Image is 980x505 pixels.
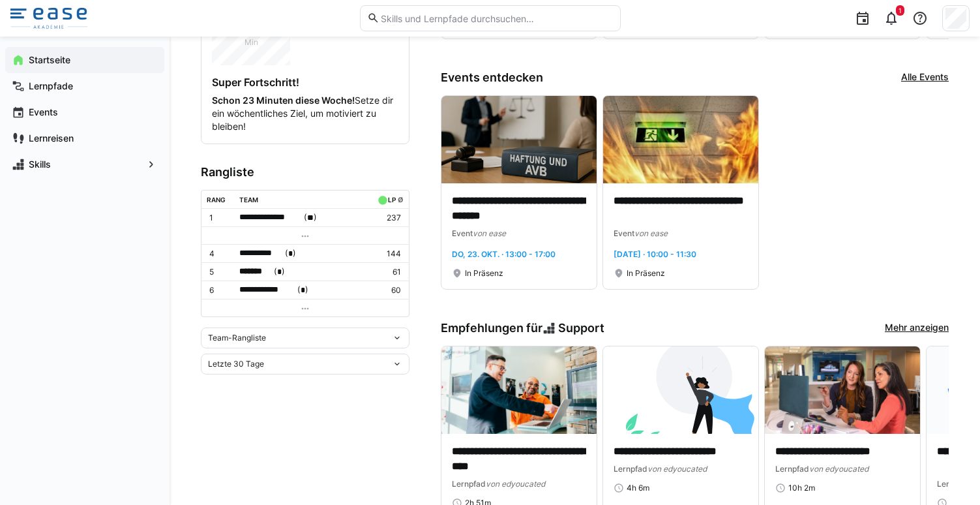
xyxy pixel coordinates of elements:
[465,268,503,279] span: In Präsenz
[452,228,473,238] span: Event
[614,464,647,474] span: Lernpfad
[388,196,396,204] div: LP
[634,228,668,238] span: von ease
[452,249,556,259] span: Do, 23. Okt. · 13:00 - 17:00
[441,96,597,183] img: image
[627,268,665,279] span: In Präsenz
[647,464,707,474] span: von edyoucated
[603,96,758,183] img: image
[207,196,226,204] div: Rang
[937,479,971,489] span: Lernpfad
[297,283,308,297] span: ( )
[603,346,758,434] img: image
[239,196,258,204] div: Team
[627,483,649,493] span: 4h 6m
[486,479,545,489] span: von edyoucated
[885,321,949,335] a: Mehr anzeigen
[441,70,543,85] h3: Events entdecken
[398,193,404,204] a: ø
[304,211,317,224] span: ( )
[201,165,409,179] h3: Rangliste
[375,249,401,259] p: 144
[775,464,809,474] span: Lernpfad
[208,359,264,369] span: Letzte 30 Tage
[788,483,815,493] span: 10h 2m
[898,7,902,14] span: 1
[208,333,266,343] span: Team-Rangliste
[379,12,613,24] input: Skills und Lernpfade durchsuchen…
[452,479,486,489] span: Lernpfad
[558,321,604,335] span: Support
[614,228,634,238] span: Event
[285,247,296,260] span: ( )
[441,321,604,335] h3: Empfehlungen für
[212,95,355,106] strong: Schon 23 Minuten diese Woche!
[614,249,696,259] span: [DATE] · 10:00 - 11:30
[901,70,949,85] a: Alle Events
[209,267,229,277] p: 5
[212,94,398,133] p: Setze dir ein wöchentliches Ziel, um motiviert zu bleiben!
[212,76,398,89] h4: Super Fortschritt!
[209,213,229,223] p: 1
[441,346,597,434] img: image
[375,213,401,223] p: 237
[473,228,506,238] span: von ease
[809,464,869,474] span: von edyoucated
[375,267,401,277] p: 61
[375,285,401,296] p: 60
[765,346,920,434] img: image
[209,285,229,296] p: 6
[209,249,229,259] p: 4
[274,265,285,279] span: ( )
